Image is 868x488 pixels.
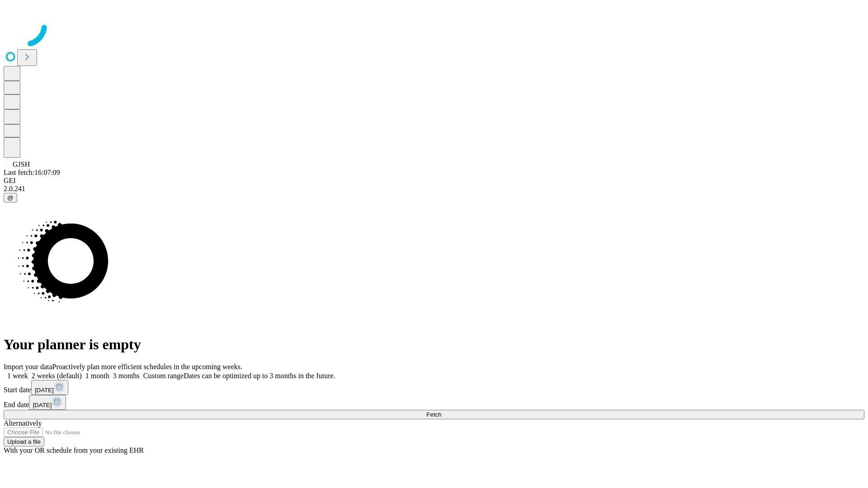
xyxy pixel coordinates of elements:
[29,395,66,410] button: [DATE]
[35,387,54,394] span: [DATE]
[184,372,335,380] span: Dates can be optimized up to 3 months in the future.
[7,194,14,201] span: @
[7,372,28,380] span: 1 week
[33,402,52,408] span: [DATE]
[13,160,30,168] span: GJSH
[4,419,42,427] span: Alternatively
[4,336,864,353] h1: Your planner is empty
[4,380,864,395] div: Start date
[4,193,17,202] button: @
[52,363,242,371] span: Proactively plan more efficient schedules in the upcoming weeks.
[31,380,68,395] button: [DATE]
[426,411,441,418] span: Fetch
[4,410,864,419] button: Fetch
[113,372,140,380] span: 3 months
[4,169,60,176] span: Last fetch: 16:07:09
[32,372,82,380] span: 2 weeks (default)
[85,372,109,380] span: 1 month
[4,363,52,371] span: Import your data
[4,185,864,193] div: 2.0.241
[4,446,144,454] span: With your OR schedule from your existing EHR
[143,372,184,380] span: Custom range
[4,437,44,446] button: Upload a file
[4,395,864,410] div: End date
[4,177,864,185] div: GEI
